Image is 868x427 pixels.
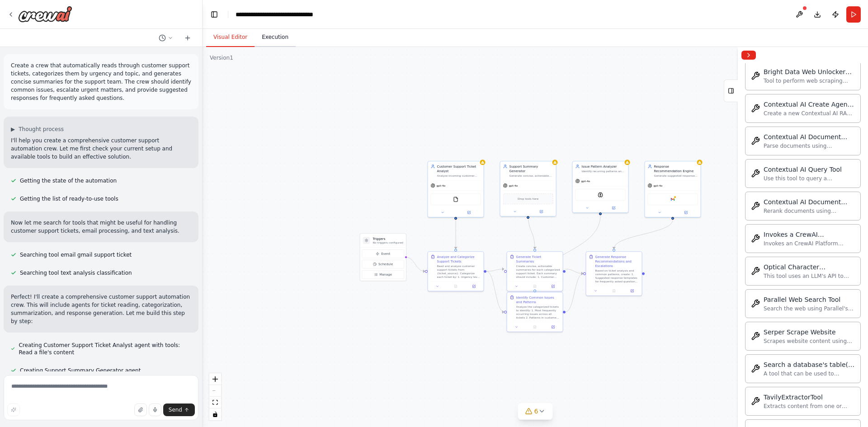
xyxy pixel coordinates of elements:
button: Execution [255,28,296,47]
g: Edge from 68791be3-278f-4613-baa8-05a6e70654af to dcc2b141-5e7a-4850-b033-9b4fd07a0ed4 [566,271,583,314]
span: Drop tools here [518,197,538,201]
span: Creating Customer Support Ticket Analyst agent with tools: Read a file's content [19,342,191,356]
div: TriggersNo triggers configuredEventScheduleManage [360,233,406,281]
div: Tool to perform web scraping using Bright Data Web Unlocker [764,77,855,84]
div: Invokes an CrewAI Platform Automation using API [764,240,855,247]
div: Bright Data Web Unlocker Scraping [764,67,855,76]
img: Tavilyextractortool [751,397,760,406]
div: Identify recurring patterns and common issues across customer support tickets to help improve pro... [582,169,626,173]
span: Creating Support Summary Generator agent [20,367,141,374]
g: Edge from b3df62cf-1389-456a-b76e-eaa562d81dea to dcc2b141-5e7a-4850-b033-9b4fd07a0ed4 [566,267,583,276]
button: Open in side panel [466,284,481,289]
span: gpt-4o [654,184,663,188]
span: gpt-4o [581,179,590,183]
span: Manage [379,272,392,277]
div: Identify Common Issues and Patterns [516,295,560,304]
img: Contextualaiquerytool [751,169,760,178]
img: FileReadTool [453,197,458,202]
div: Create concise, actionable summaries for each categorized support ticket. Each summary should inc... [516,264,560,279]
span: Getting the state of the automation [20,177,117,184]
button: Open in side panel [528,209,554,214]
div: Contextual AI Document Reranker [764,197,855,206]
div: Support Summary GeneratorGenerate concise, actionable summaries of customer support tickets, high... [500,161,557,216]
div: Generate Ticket SummariesCreate concise, actionable summaries for each categorized support ticket... [507,251,563,291]
div: Search a database's table(s) content [764,360,855,369]
span: Schedule [378,262,393,267]
div: Generate suggested responses for frequently asked questions and common issues, and create escalat... [654,174,698,178]
g: Edge from 5fe57d8b-4b3c-4df3-84e5-18ebbc1d4eba to b3df62cf-1389-456a-b76e-eaa562d81dea [486,267,504,273]
img: Contextualaiparsetool [751,136,760,145]
button: Open in side panel [545,284,561,289]
div: Identify Common Issues and PatternsAnalyze the categorized tickets to identify: 1. Most frequentl... [507,292,563,332]
button: Open in side panel [545,324,561,330]
button: Switch to previous chat [155,33,177,43]
div: Generate concise, actionable summaries of customer support tickets, highlighting key issues, cust... [509,174,553,178]
div: Support Summary Generator [509,164,553,173]
span: 6 [534,407,538,416]
img: Parallelsearchtool [751,299,760,308]
button: Hide left sidebar [208,8,221,21]
div: Rerank documents using Contextual AI's instruction-following reranker [764,207,855,215]
button: zoom in [209,373,221,385]
span: Getting the list of ready-to-use tools [20,195,118,202]
div: Invokes a CrewAI Automation [764,230,855,239]
div: Customer Support Ticket AnalystAnalyze incoming customer support tickets from {ticket_source} and... [428,161,484,217]
button: Upload files [134,404,147,416]
img: Google gmail [670,197,675,202]
g: Edge from 17064041-aaa0-4155-b20e-c6f2f883c729 to b3df62cf-1389-456a-b76e-eaa562d81dea [526,214,537,249]
p: Perfect! I'll create a comprehensive customer support automation crew. This will include agents f... [11,293,191,325]
div: Response Recommendation EngineGenerate suggested responses for frequently asked questions and com... [645,161,701,217]
span: Searching tool text analysis classification [20,269,132,277]
div: Scrapes website content using Serper's scraping API. This tool can extract clean, readable conten... [764,338,855,345]
img: Ocrtool [751,267,760,276]
div: Analyze and Categorize Support Tickets [437,254,481,263]
div: Parallel Web Search Tool [764,295,855,304]
button: Toggle Sidebar [734,47,741,427]
div: TavilyExtractorTool [764,393,855,402]
g: Edge from triggers to 5fe57d8b-4b3c-4df3-84e5-18ebbc1d4eba [406,255,425,273]
div: Parse documents using Contextual AI's advanced document parser [764,142,855,150]
div: Contextual AI Create Agent Tool [764,100,855,109]
img: Brightdatawebunlockertool [751,71,760,80]
div: Analyze and Categorize Support TicketsRead and analyze customer support tickets from {ticket_sour... [428,251,484,291]
div: Version 1 [210,54,233,61]
button: Event [362,249,404,258]
button: fit view [209,397,221,408]
button: Open in side panel [456,210,482,215]
g: Edge from d2ca5274-33d5-4720-99df-17f2885838e2 to 5fe57d8b-4b3c-4df3-84e5-18ebbc1d4eba [453,220,458,249]
g: Edge from c75a5657-aafa-4070-92b7-b059840fb375 to 68791be3-278f-4613-baa8-05a6e70654af [533,215,603,290]
button: No output available [446,284,465,289]
button: Open in side panel [624,288,640,294]
p: Create a crew that automatically reads through customer support tickets, categorizes them by urge... [11,61,191,102]
button: Click to speak your automation idea [149,404,161,416]
div: Generate Ticket Summaries [516,254,560,263]
img: Logo [18,6,72,22]
div: Generate Response Recommendations and EscalationsBased on ticket analysis and common patterns, cr... [586,251,642,296]
img: Serperscrapewebsitetool [751,332,760,341]
div: A tool that can be used to semantic search a query from a database. [764,370,855,377]
div: Issue Pattern AnalyzerIdentify recurring patterns and common issues across customer support ticke... [572,161,629,213]
div: Extracts content from one or more web pages using the Tavily API. Returns structured data. [764,403,855,410]
button: Visual Editor [206,28,255,47]
div: Analyze the categorized tickets to identify: 1. Most frequently occurring issues across all ticke... [516,305,560,319]
button: Collapse right sidebar [741,51,756,60]
div: Serper Scrape Website [764,328,855,337]
div: Analyze incoming customer support tickets from {ticket_source} and categorize them by urgency lev... [437,174,481,178]
span: Event [381,252,390,256]
div: Contextual AI Document Parser [764,132,855,141]
p: I'll help you create a comprehensive customer support automation crew. Let me first check your cu... [11,136,191,161]
div: Search the web using Parallel's Search API (v1beta). Returns ranked results with compressed excer... [764,305,855,312]
g: Edge from a7e7d6f7-161c-4643-9a50-0e50ae2cf273 to dcc2b141-5e7a-4850-b033-9b4fd07a0ed4 [612,220,675,249]
img: Singlestoresearchtool [751,364,760,373]
span: Send [169,406,182,413]
nav: breadcrumb [236,10,343,19]
img: AIMindTool [598,192,603,197]
span: Thought process [19,126,64,133]
span: Searching tool email gmail support ticket [20,251,132,258]
button: Open in side panel [601,205,627,211]
button: No output available [525,324,544,330]
img: Contextualaireranktool [751,202,760,211]
div: Contextual AI Query Tool [764,165,855,174]
button: Schedule [362,260,404,268]
div: Customer Support Ticket Analyst [437,164,481,173]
